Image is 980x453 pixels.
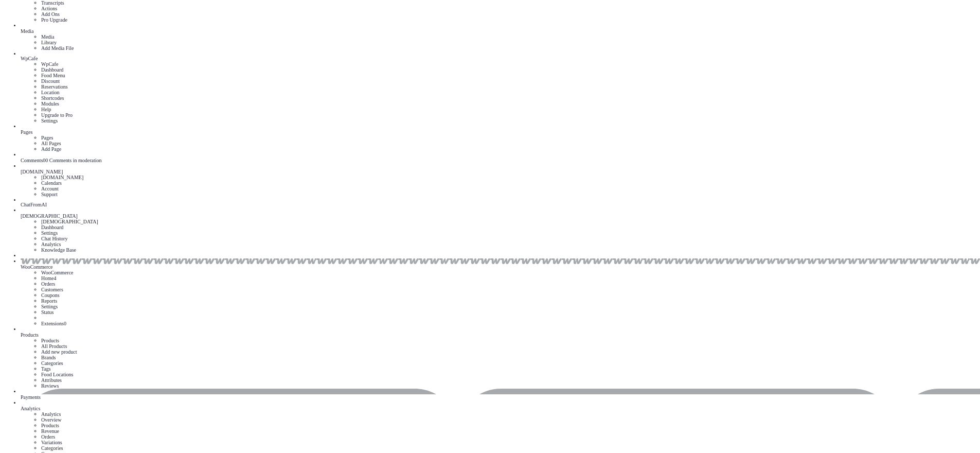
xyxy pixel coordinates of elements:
[41,118,58,124] a: Settings
[21,258,980,270] a: WooCommerce
[41,219,980,224] li: [DEMOGRAPHIC_DATA]
[41,440,62,445] a: Variations
[21,389,980,400] a: Payments
[21,394,980,400] div: Payments
[21,207,980,219] a: [DEMOGRAPHIC_DATA]
[21,163,980,175] a: [DOMAIN_NAME]
[41,275,56,281] a: Home4
[41,417,61,423] a: Overview
[41,11,60,17] a: Add Ons
[41,321,66,326] a: Extensions0
[41,298,57,304] a: Reports
[41,112,73,118] a: Upgrade to Pro
[41,434,55,440] a: Orders
[41,445,63,451] a: Categories
[21,400,980,411] a: Analytics
[21,326,980,338] a: Products
[41,34,980,40] li: Media
[41,78,60,84] a: Discount
[41,247,76,253] a: Knowledge Base
[21,332,980,338] div: Products
[41,175,980,180] li: [DOMAIN_NAME]
[41,84,68,90] a: Reservations
[21,56,980,61] a: WpCafe
[41,180,62,186] a: Calendars
[21,213,980,219] div: [DEMOGRAPHIC_DATA]
[43,158,45,163] span: 0
[41,304,58,309] a: Settings
[21,202,980,207] a: ChatFromAI
[21,28,980,34] div: Media
[41,292,60,298] a: Coupons
[41,338,980,343] li: Products
[41,40,57,45] a: Library
[41,61,980,67] li: WpCafe
[41,236,67,241] a: Chat History
[41,67,63,73] a: Dashboard
[21,169,980,175] div: [DOMAIN_NAME]
[41,73,65,78] a: Food Menu
[41,230,58,236] a: Settings
[41,377,62,383] a: Attributes
[41,428,59,434] a: Revenue
[41,101,59,107] a: Modules
[41,135,980,141] li: Pages
[41,141,61,146] a: All Pages
[41,95,64,101] a: Shortcodes
[21,406,980,411] div: Analytics
[41,281,55,287] a: Orders
[41,191,58,197] a: Support
[41,241,61,247] a: Analytics
[41,411,980,417] li: Analytics
[41,423,59,428] a: Products
[41,270,980,275] li: WooCommerce
[41,146,61,152] a: Add Page
[21,23,980,34] a: Media
[41,355,56,360] a: Brands
[41,6,57,11] a: Actions
[21,129,980,135] div: Pages
[41,366,51,372] a: Tags
[64,321,66,326] span: 0
[21,124,980,135] a: Pages
[54,275,56,281] span: 4
[41,90,60,95] a: Location
[21,158,980,163] div: Comments
[41,224,63,230] a: Dashboard
[41,186,59,191] a: Account
[41,349,77,355] a: Add new product
[41,309,54,315] a: Status
[41,383,59,389] a: Reviews
[41,287,63,292] a: Customers
[21,264,980,270] div: WooCommerce
[41,372,74,377] a: Food Locations
[41,360,63,366] a: Categories
[21,152,980,163] a: Comments0 Comments in moderation
[41,45,74,51] a: Add Media File
[41,343,67,349] a: All Products
[41,107,51,112] a: Help
[45,158,101,163] span: 0 Comments in moderation
[41,17,67,23] a: Pro Upgrade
